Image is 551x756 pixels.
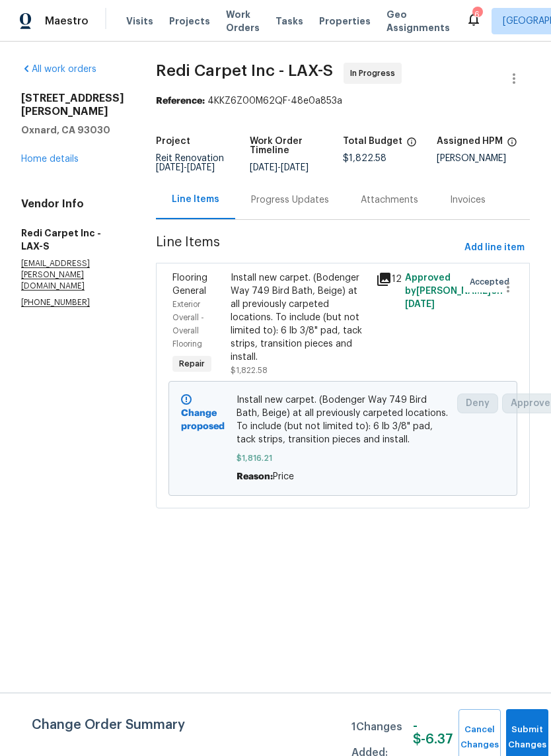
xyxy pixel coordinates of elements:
span: Geo Assignments [386,8,450,34]
span: The total cost of line items that have been proposed by Opendoor. This sum includes line items th... [406,137,417,154]
span: The hpm assigned to this work order. [507,137,517,154]
span: [DATE] [156,163,184,172]
span: Repair [174,357,210,370]
a: Home details [21,155,79,164]
span: Projects [169,15,210,28]
button: Deny [457,394,498,413]
span: Work Orders [226,8,260,34]
div: Attachments [361,193,418,207]
span: [DATE] [250,163,277,172]
div: Progress Updates [251,193,329,207]
span: In Progress [350,67,400,80]
span: Install new carpet. (Bodenger Way 749 Bird Bath, Beige) at all previously carpeted locations. To ... [237,394,450,446]
div: [PERSON_NAME] [437,154,531,163]
div: Line Items [172,193,219,206]
b: Change proposed [181,409,225,431]
h5: Assigned HPM [437,137,503,146]
span: Reason: [237,472,273,481]
span: Tasks [275,17,303,26]
h5: Work Order Timeline [250,137,344,155]
span: $1,822.58 [343,154,386,163]
div: 6 [472,8,482,21]
span: [DATE] [187,163,215,172]
span: Price [273,472,294,481]
span: $1,822.58 [231,366,268,374]
span: - [156,163,215,172]
a: All work orders [21,65,96,74]
span: Exterior Overall - Overall Flooring [172,300,204,348]
span: Flooring General [172,273,207,296]
span: Line Items [156,236,459,260]
div: Install new carpet. (Bodenger Way 749 Bird Bath, Beige) at all previously carpeted locations. To ... [231,271,368,364]
span: Add line item [464,240,525,256]
b: Reference: [156,96,205,106]
span: Reit Renovation [156,154,224,172]
h5: Oxnard, CA 93030 [21,123,124,137]
span: Approved by [PERSON_NAME] on [405,273,503,309]
h5: Redi Carpet Inc - LAX-S [21,226,124,253]
span: Redi Carpet Inc - LAX-S [156,63,333,79]
button: Add line item [459,236,530,260]
span: Visits [126,15,153,28]
span: Properties [319,15,371,28]
span: - [250,163,309,172]
span: $1,816.21 [237,452,450,465]
span: Accepted [470,275,515,289]
h2: [STREET_ADDRESS][PERSON_NAME] [21,92,124,118]
div: 4KKZ6Z00M62QF-48e0a853a [156,94,530,108]
h5: Total Budget [343,137,402,146]
div: Invoices [450,193,486,207]
span: Maestro [45,15,89,28]
h4: Vendor Info [21,197,124,211]
div: 12 [376,271,397,287]
h5: Project [156,137,190,146]
span: [DATE] [281,163,309,172]
span: [DATE] [405,300,435,309]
